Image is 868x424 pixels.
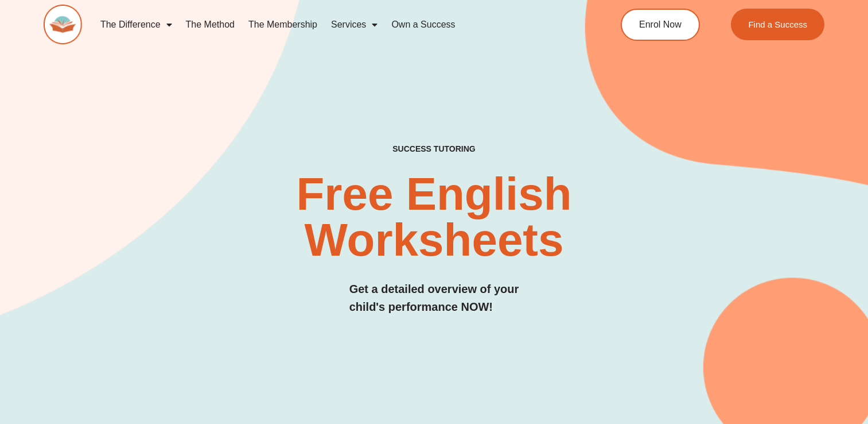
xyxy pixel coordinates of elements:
[731,9,825,40] a: Find a Success
[318,144,550,154] h4: SUCCESS TUTORING​
[94,11,576,38] nav: Menu
[176,171,692,263] h2: Free English Worksheets​
[384,11,462,38] a: Own a Success
[349,280,519,316] h3: Get a detailed overview of your child's performance NOW!
[179,11,242,38] a: The Method
[324,11,384,38] a: Services
[749,20,808,29] span: Find a Success
[621,9,700,41] a: Enrol Now
[639,20,682,29] span: Enrol Now
[242,11,324,38] a: The Membership
[94,11,179,38] a: The Difference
